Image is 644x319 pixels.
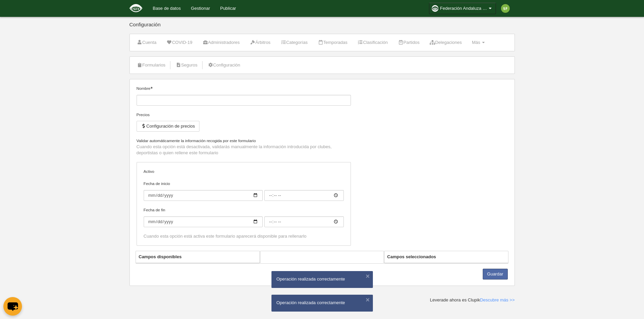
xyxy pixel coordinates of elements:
[137,138,351,144] label: Validar automáticamente la información recogida por este formulario
[129,22,515,34] div: Configuración
[264,216,344,227] input: Fecha de fin
[137,112,351,118] div: Precios
[246,37,274,48] a: Árbitros
[472,40,480,45] span: Más
[144,190,263,201] input: Fecha de inicio
[137,85,351,106] label: Nombre
[172,60,201,70] a: Seguros
[384,251,508,263] th: Campos seleccionados
[354,37,391,48] a: Clasificación
[277,276,368,282] div: Operación realizada correctamente
[394,37,423,48] a: Partidos
[430,297,515,303] div: Leverade ahora es Clupik
[163,37,196,48] a: COVID-19
[314,37,351,48] a: Temporadas
[480,297,515,302] a: Descubre más >>
[468,37,488,48] a: Más
[137,144,351,156] p: Cuando esta opción está desactivada, validarás manualmente la información introducida por clubes,...
[364,296,371,303] button: ×
[137,95,351,106] input: Nombre
[426,37,466,48] a: Delegaciones
[277,300,368,306] div: Operación realizada correctamente
[432,5,438,12] img: OaPSKd2Ae47e.30x30.jpg
[137,121,199,132] button: Configuración de precios
[364,273,371,280] button: ×
[440,5,487,12] span: Federación Andaluza de Fútbol Americano
[3,297,22,316] button: chat-button
[144,207,344,227] label: Fecha de fin
[483,269,508,280] button: Guardar
[133,60,169,70] a: Formularios
[199,37,243,48] a: Administradores
[429,3,496,14] a: Federación Andaluza de Fútbol Americano
[144,181,344,201] label: Fecha de inicio
[150,87,152,89] i: Obligatorio
[204,60,244,70] a: Configuración
[277,37,311,48] a: Categorías
[144,216,263,227] input: Fecha de fin
[144,168,344,175] label: Activo
[264,190,344,201] input: Fecha de inicio
[136,251,260,263] th: Campos disponibles
[501,4,510,13] img: c2l6ZT0zMHgzMCZmcz05JnRleHQ9U0YmYmc9N2NiMzQy.png
[133,37,160,48] a: Cuenta
[144,233,344,239] div: Cuando esta opción está activa este formulario aparecerá disponible para rellenarlo
[129,4,142,12] img: Federación Andaluza de Fútbol Americano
